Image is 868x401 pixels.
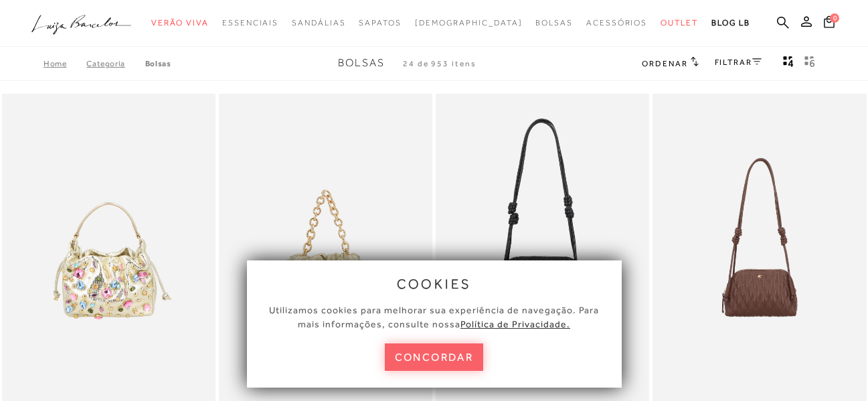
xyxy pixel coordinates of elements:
[415,11,523,35] a: noSubCategoriesText
[711,18,750,27] span: BLOG LB
[359,11,401,35] a: noSubCategoriesText
[151,18,209,27] span: Verão Viva
[460,319,570,329] a: Política de Privacidade.
[269,305,599,329] span: Utilizamos cookies para melhorar sua experiência de navegação. Para mais informações, consulte nossa
[292,11,345,35] a: noSubCategoriesText
[385,343,484,371] button: concordar
[145,59,171,68] a: Bolsas
[661,11,698,35] a: noSubCategoriesText
[359,18,401,27] span: Sapatos
[222,18,278,27] span: Essenciais
[338,57,385,69] span: Bolsas
[586,11,647,35] a: noSubCategoriesText
[44,59,86,68] a: Home
[535,11,573,35] a: noSubCategoriesText
[661,18,698,27] span: Outlet
[820,15,839,33] button: 0
[800,55,819,72] button: gridText6Desc
[151,11,209,35] a: noSubCategoriesText
[397,276,472,291] span: cookies
[535,18,573,27] span: Bolsas
[86,59,145,68] a: Categoria
[415,18,523,27] span: [DEMOGRAPHIC_DATA]
[715,58,762,67] a: FILTRAR
[830,13,839,23] span: 0
[292,18,345,27] span: Sandálias
[642,59,687,68] span: Ordenar
[222,11,278,35] a: noSubCategoriesText
[403,59,476,68] span: 24 de 953 itens
[711,11,750,35] a: BLOG LB
[779,55,798,72] button: Mostrar 4 produtos por linha
[586,18,647,27] span: Acessórios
